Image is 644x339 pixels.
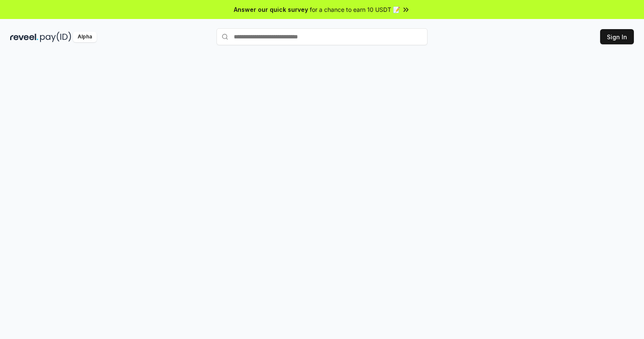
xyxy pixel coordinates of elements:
div: Alpha [73,32,97,42]
img: pay_id [40,32,71,42]
img: reveel_dark [10,32,38,42]
span: for a chance to earn 10 USDT 📝 [310,5,400,14]
button: Sign In [600,29,634,44]
span: Answer our quick survey [234,5,308,14]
